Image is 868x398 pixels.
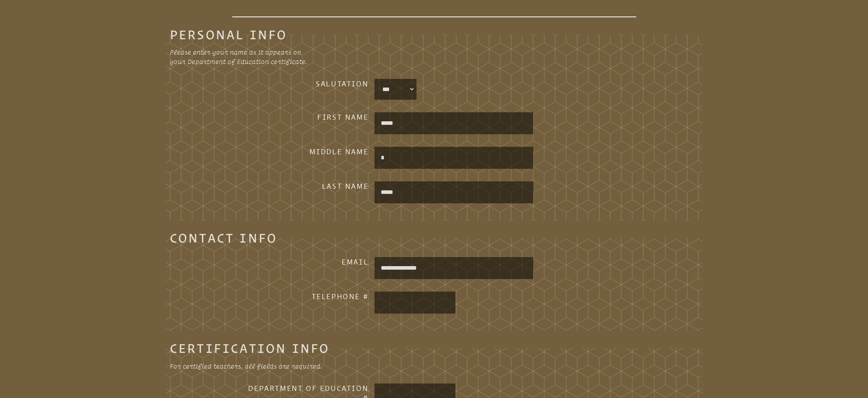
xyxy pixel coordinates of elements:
legend: Personal Info [170,30,287,39]
h3: Last Name [242,181,368,191]
h3: Telephone # [242,292,368,301]
legend: Certification Info [170,343,330,353]
h3: Email [242,257,368,267]
select: persons_salutation [376,80,415,98]
h3: First Name [242,112,368,122]
legend: Contact Info [170,233,277,243]
p: Please enter your name as it appears on your Department of Education certificate. [170,47,421,66]
h3: Salutation [242,79,368,88]
p: For certified teachers, all fields are required. [170,361,421,371]
h3: Middle Name [242,147,368,156]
